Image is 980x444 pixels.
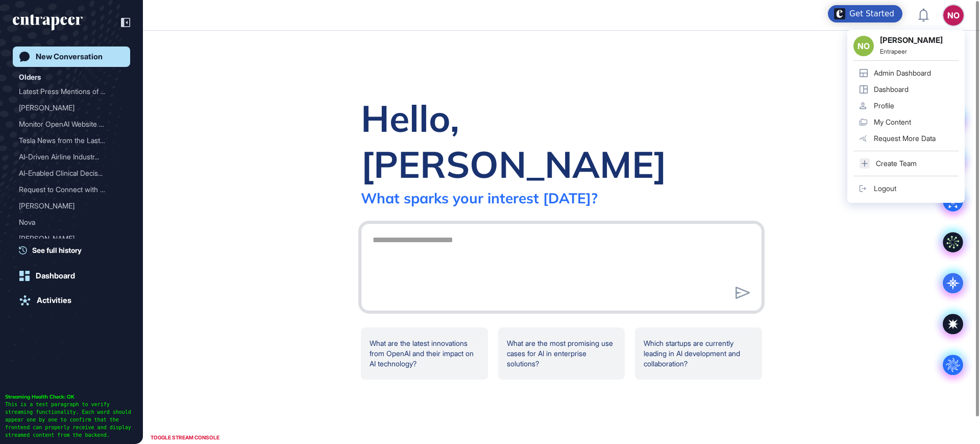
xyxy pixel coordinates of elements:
[37,296,71,305] div: Activities
[32,245,82,255] span: See full history
[361,95,762,187] div: Hello, [PERSON_NAME]
[19,245,130,255] a: See full history
[361,328,488,380] div: What are the latest innovations from OpenAI and their impact on AI technology?
[19,230,124,247] div: Curie
[849,9,894,19] div: Get Started
[828,5,902,22] div: Open Get Started checklist
[19,83,116,100] div: Latest Press Mentions of ...
[148,431,222,444] div: TOGGLE STREAM CONSOLE
[19,181,116,198] div: Request to Connect with C...
[498,328,625,380] div: What are the most promising use cases for AI in enterprise solutions?
[19,149,116,165] div: AI-Driven Airline Industr...
[19,132,124,149] div: Tesla News from the Last Two Weeks
[13,14,83,31] div: entrapeer-logo
[19,165,116,181] div: AI-Enabled Clinical Decis...
[635,328,762,380] div: Which startups are currently leading in AI development and collaboration?
[19,83,124,100] div: Latest Press Mentions of OpenAI
[361,189,598,207] div: What sparks your interest [DATE]?
[19,100,124,116] div: Reese
[19,214,116,230] div: Nova
[19,100,116,116] div: [PERSON_NAME]
[19,71,41,83] div: Olders
[19,132,116,149] div: Tesla News from the Last ...
[19,198,116,214] div: [PERSON_NAME]
[943,5,964,26] button: NO
[13,290,130,311] a: Activities
[19,181,124,198] div: Request to Connect with Curie
[36,52,103,61] div: New Conversation
[834,8,845,19] img: launcher-image-alternative-text
[19,214,124,230] div: Nova
[19,198,124,214] div: Reese
[13,266,130,286] a: Dashboard
[19,116,116,132] div: Monitor OpenAI Website Ac...
[19,116,124,132] div: Monitor OpenAI Website Activity
[36,271,75,281] div: Dashboard
[13,46,130,67] a: New Conversation
[19,230,116,247] div: [PERSON_NAME]
[19,165,124,181] div: AI-Enabled Clinical Decision Support Software for Infectious Disease Screening and AMR Program
[19,149,124,165] div: AI-Driven Airline Industry Updates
